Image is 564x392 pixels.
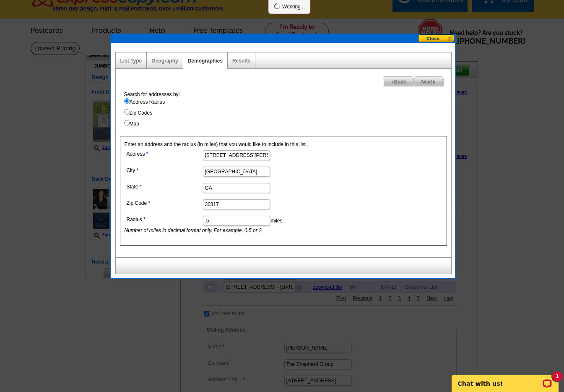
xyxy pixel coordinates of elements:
[127,183,202,191] label: State
[413,76,443,87] a: Next
[125,227,263,233] i: Number of miles in decimal format only. For example, 0.5 or 2.
[390,80,394,84] img: button-prev-arrow-gray.png
[127,216,202,223] label: Radius
[127,199,202,207] label: Zip Code
[383,77,413,87] span: Back
[127,150,202,158] label: Address
[120,91,451,128] div: Search for addresses by:
[232,58,250,64] a: Results
[127,167,202,174] label: City
[414,77,443,87] span: Next
[446,366,564,392] iframe: LiveChat chat widget
[151,58,178,64] a: Geography
[124,98,451,106] label: Address Radius
[432,80,436,84] img: button-next-arrow-gray.png
[188,58,223,64] a: Demographics
[124,98,130,104] input: Address Radius
[383,76,414,87] a: Back
[274,3,281,10] img: loading...
[124,109,451,117] label: Zip Codes
[124,120,130,125] input: Map
[124,109,130,115] input: Zip Codes
[124,120,451,128] label: Map
[120,58,142,64] a: List Type
[120,136,447,246] div: Enter an address and the radius (in miles) that you would like to include in this list.
[125,214,348,234] dd: miles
